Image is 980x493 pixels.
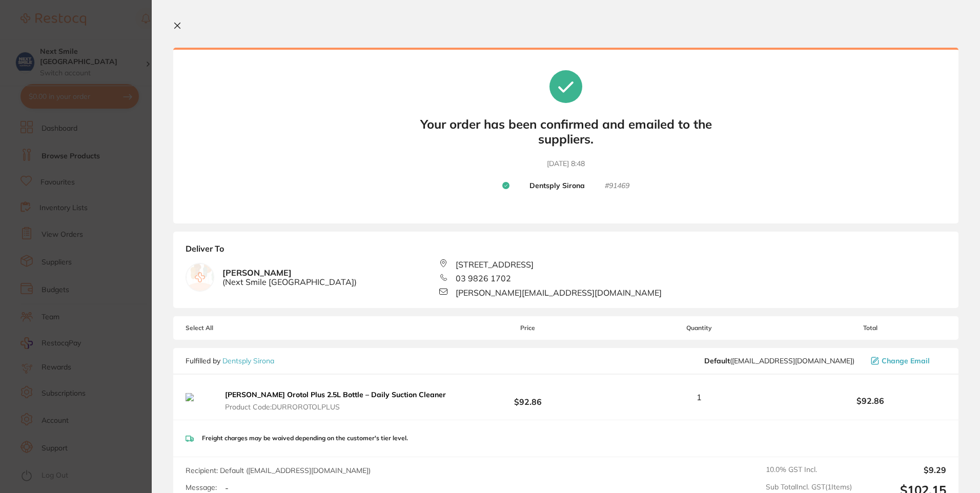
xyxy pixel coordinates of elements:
b: $92.86 [794,396,946,405]
b: Dentsply Sirona [529,181,585,191]
b: Your order has been confirmed and emailed to the suppliers. [412,117,720,147]
span: Change Email [882,357,930,365]
span: [STREET_ADDRESS] [456,260,534,269]
span: Select All [186,324,288,332]
span: Recipient: Default ( [EMAIL_ADDRESS][DOMAIN_NAME] ) [186,466,371,475]
button: [PERSON_NAME] Orotol Plus 2.5L Bottle – Daily Suction Cleaner Product Code:DURROROTOLPLUS [222,390,452,412]
span: 10.0 % GST Incl. [766,465,852,475]
span: Product Code: DURROROTOLPLUS [225,403,448,411]
p: - [225,483,229,492]
small: # 91469 [605,181,629,191]
label: Message: [186,483,217,492]
span: clientservices@dentsplysirona.com [704,357,854,365]
span: [PERSON_NAME][EMAIL_ADDRESS][DOMAIN_NAME] [456,288,662,297]
span: Price [452,324,604,332]
span: 1 [697,393,702,402]
img: aW1jMDA2ZQ [186,393,214,401]
output: $9.29 [860,465,946,475]
p: Fulfilled by [186,357,274,365]
a: Dentsply Sirona [222,356,274,365]
span: Total [794,324,946,332]
b: Deliver To [186,244,946,259]
p: Freight charges may be waived depending on the customer's tier level. [202,435,408,442]
span: 03 9826 1702 [456,274,511,283]
b: Default [704,356,730,365]
img: empty.jpg [186,263,214,291]
span: Quantity [604,324,794,332]
b: [PERSON_NAME] [222,268,357,287]
button: Change Email [868,356,946,365]
b: $92.86 [452,388,604,407]
b: [PERSON_NAME] Orotol Plus 2.5L Bottle – Daily Suction Cleaner [225,390,446,399]
span: ( Next Smile [GEOGRAPHIC_DATA] ) [222,277,357,286]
